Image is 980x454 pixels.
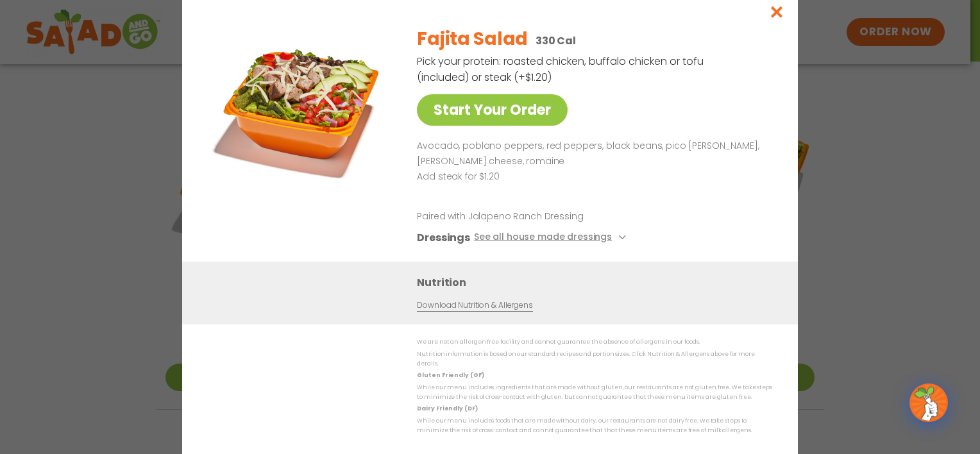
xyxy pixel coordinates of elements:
p: 330 Cal [536,33,576,49]
p: Paired with Jalapeno Ranch Dressing [417,210,654,224]
button: See all house made dressings [474,230,630,246]
p: We are not an allergen free facility and cannot guarantee the absence of allergens in our foods. [417,338,772,348]
p: Nutrition information is based on our standard recipes and portion sizes. Click Nutrition & Aller... [417,349,772,369]
a: Start Your Order [417,94,568,126]
p: Pick your protein: roasted chicken, buffalo chicken or tofu (included) or steak (+$1.20) [417,53,705,85]
strong: Gluten Friendly (GF) [417,372,484,380]
p: Avocado, poblano peppers, red peppers, black beans, pico [PERSON_NAME], [PERSON_NAME] cheese, rom... [417,139,767,169]
img: wpChatIcon [911,385,947,421]
p: While our menu includes foods that are made without dairy, our restaurants are not dairy free. We... [417,416,772,436]
h3: Dressings [417,230,470,246]
p: Add steak for $1.20 [417,169,767,185]
h3: Nutrition [417,275,779,291]
img: Featured product photo for Fajita Salad [211,16,391,196]
a: Download Nutrition & Allergens [417,300,532,312]
strong: Dairy Friendly (DF) [417,405,477,413]
h2: Fajita Salad [417,26,528,53]
p: While our menu includes ingredients that are made without gluten, our restaurants are not gluten ... [417,383,772,403]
